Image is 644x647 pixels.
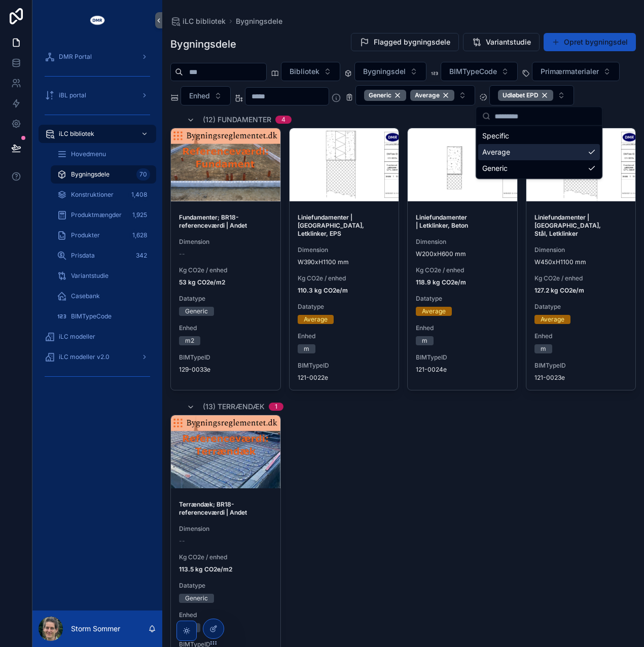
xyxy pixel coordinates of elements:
span: Datatype [179,295,272,303]
span: 121-0023e [534,374,628,382]
div: 1,925 [129,209,150,221]
div: 342 [133,249,150,262]
a: iLC modeller [39,328,156,346]
span: 121-0024e [416,366,509,374]
div: scrollable content [32,41,162,398]
span: -- [179,250,185,258]
span: iBL portal [59,91,86,99]
div: Average [304,315,328,324]
div: Generic [185,307,208,316]
span: Dimension [298,246,391,254]
div: Snit---Fundament---Sheet---121-0024e---Letklinker,-Beton.png [408,128,517,201]
span: Kg CO2e / enhed [179,553,272,561]
button: Unselect AVERAGE [410,90,454,101]
a: Produktmængder1,925 [51,206,156,224]
a: iBL portal [39,86,156,104]
p: Storm Sommer [71,624,120,634]
a: iLC bibliotek [170,16,226,26]
a: Variantstudie [51,267,156,285]
button: Select Button [532,62,620,81]
div: Generic [478,160,600,176]
div: m2 [185,336,194,345]
div: m [422,336,427,345]
span: Bygningsdele [71,170,110,178]
h1: Bygningsdele [170,37,236,51]
div: Average [422,307,446,316]
strong: Fundamenter; BR18-referenceværdi | Andet [179,213,247,229]
button: Select Button [489,85,574,105]
span: Casebank [71,292,100,300]
span: Konstruktioner [71,191,114,199]
strong: 110.3 kg CO2e/m [298,286,348,294]
a: iLC modeller v2.0 [39,348,156,366]
button: Select Button [441,62,518,81]
span: iLC modeller [59,333,95,341]
span: Primærmaterialer [541,66,599,77]
span: Dimension [416,238,509,246]
span: BIMTypeID [298,362,391,370]
span: iLC bibliotek [183,16,226,26]
div: Generic [364,90,406,101]
button: Select Button [181,86,231,105]
span: BIMTypeID [416,353,509,362]
span: iLC modeller v2.0 [59,353,110,361]
a: Liniefundamenter | [GEOGRAPHIC_DATA], Stål, LetklinkerDimensionW450xH1100 mmKg CO2e / enhed127.2 ... [526,128,636,390]
div: Snit---Fundament---Sheet---121-0022e---Letklinker,-EPS,-Beton.png [290,128,399,201]
span: Variantstudie [486,37,531,47]
button: Select Button [281,62,340,81]
strong: Terrændæk; BR18-referenceværdi | Andet [179,500,247,516]
span: Bygningsdel [363,66,406,77]
div: Generic [185,594,208,603]
span: BIMTypeCode [449,66,497,77]
button: Flagged bygningsdele [351,33,459,51]
span: Enhed [416,324,509,332]
div: 70 [136,168,150,181]
strong: 53 kg CO2e/m2 [179,278,225,286]
span: W450xH1100 mm [534,258,628,266]
span: Variantstudie [71,272,109,280]
span: (12) Fundamenter [203,115,271,125]
span: Produktmængder [71,211,122,219]
span: -- [179,537,185,545]
div: Suggestions [476,126,602,178]
span: BIMTypeCode [71,312,112,320]
strong: Liniefundamenter | [GEOGRAPHIC_DATA], Letklinker, EPS [298,213,366,237]
span: iLC bibliotek [59,130,94,138]
span: Produkter [71,231,100,239]
span: Kg CO2e / enhed [179,266,272,274]
span: W390xH1100 mm [298,258,391,266]
a: Hovedmenu [51,145,156,163]
div: 1,628 [129,229,150,241]
a: BIMTypeCode [51,307,156,326]
div: Udløbet EPD [498,90,553,101]
div: Average [541,315,564,324]
span: Datatype [298,303,391,311]
a: DMR Portal [39,48,156,66]
div: BR18---Terrændæk.png [171,415,280,488]
span: Enhed [189,91,210,101]
a: Bygningsdele [236,16,282,26]
span: 121-0022e [298,374,391,382]
div: m [541,344,546,353]
span: W200xH600 mm [416,250,509,258]
a: Liniefundamenter | Letklinker, BetonDimensionW200xH600 mmKg CO2e / enhed118.9 kg CO2e/mDatatypeAv... [407,128,518,390]
button: Unselect GENERIC [364,90,406,101]
div: 4 [281,116,285,124]
div: 1 [275,403,277,411]
div: 1,408 [128,189,150,201]
button: Opret bygningsdel [544,33,636,51]
span: Bibliotek [290,66,319,77]
a: Bygningsdele70 [51,165,156,184]
img: App logo [89,12,105,28]
div: Average [478,144,600,160]
span: Enhed [534,332,628,340]
span: BIMTypeID [179,353,272,362]
a: Produkter1,628 [51,226,156,244]
button: Unselect UDLOBET_EPD [498,90,553,101]
a: iLC bibliotek [39,125,156,143]
button: Select Button [354,62,426,81]
span: Hovedmenu [71,150,106,158]
span: DMR Portal [59,53,92,61]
